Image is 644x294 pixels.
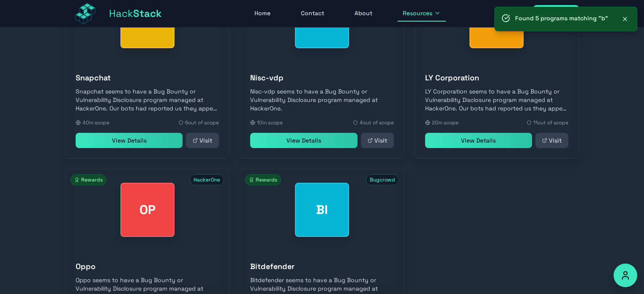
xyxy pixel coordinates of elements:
[185,119,219,126] span: 6 out of scope
[398,5,446,22] button: Resources
[245,174,281,185] span: Rewards
[82,119,109,126] span: 40 in scope
[620,14,630,24] button: Close notification
[250,87,393,113] p: Nisc-vdp seems to have a Bug Bounty or Vulnerability Disclosure program managed at HackerOne.
[533,119,568,126] span: 11 out of scope
[361,133,394,148] a: Visit
[76,133,183,148] a: View Details
[250,72,393,84] h3: Nisc-vdp
[257,119,283,126] span: 10 in scope
[360,119,394,126] span: 4 out of scope
[109,7,162,20] span: Hack
[76,87,219,113] p: Snapchat seems to have a Bug Bounty or Vulnerability Disclosure program managed at HackerOne. Our...
[133,7,162,20] span: Stack
[432,119,458,126] span: 20 in scope
[515,14,608,22] p: Found 5 programs matching "b"
[425,133,532,148] a: View Details
[425,87,568,113] p: LY Corporation seems to have a Bug Bounty or Vulnerability Disclosure program managed at HackerOn...
[296,5,329,22] a: Contact
[403,9,432,17] span: Resources
[250,261,393,272] h3: Bitdefender
[190,174,224,185] span: HackerOne
[614,264,637,287] button: Accessibility Options
[535,133,568,148] a: Visit
[186,133,219,148] a: Visit
[249,5,276,22] a: Home
[366,174,399,185] span: Bugcrowd
[250,133,357,148] a: View Details
[76,72,219,84] h3: Snapchat
[533,5,579,22] a: Sign In
[120,183,175,237] div: Oppo
[349,5,377,22] a: About
[425,72,568,84] h3: LY Corporation
[76,261,219,272] h3: Oppo
[71,174,106,185] span: Rewards
[295,183,349,237] div: Bitdefender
